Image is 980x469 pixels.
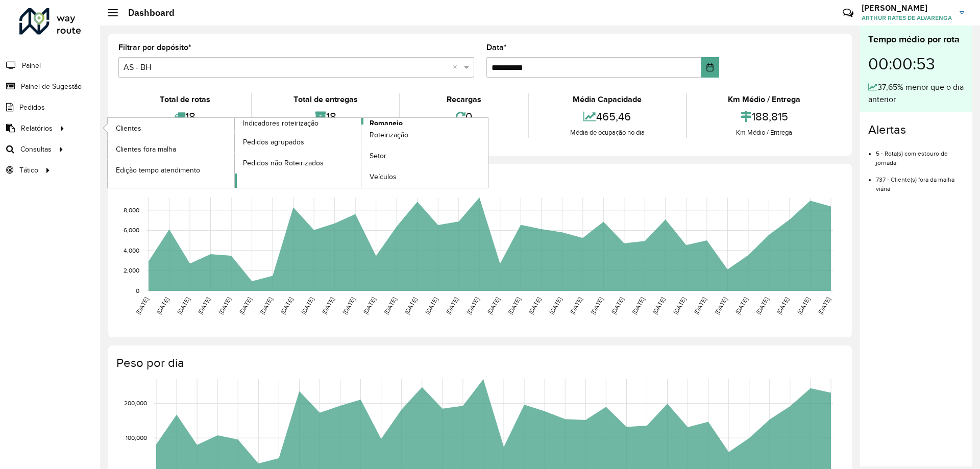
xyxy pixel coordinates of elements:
text: [DATE] [445,296,459,315]
div: 0 [403,106,525,128]
text: [DATE] [424,296,439,315]
span: Clientes [116,123,141,134]
div: 37,65% menor que o dia anterior [868,81,964,106]
div: Recargas [403,93,525,106]
text: [DATE] [362,296,377,315]
text: [DATE] [465,296,480,315]
div: Km Médio / Entrega [690,93,839,106]
div: 188,815 [690,106,839,128]
text: [DATE] [321,296,335,315]
text: [DATE] [714,296,728,315]
text: 8,000 [124,207,139,213]
div: Média Capacidade [531,93,683,106]
span: Romaneio [370,118,403,129]
text: 0 [136,287,139,294]
div: Km Médio / Entrega [690,128,839,138]
label: Data [486,41,507,54]
text: [DATE] [135,296,150,315]
label: Filtrar por depósito [118,41,191,54]
a: Clientes fora malha [108,139,234,159]
button: Choose Date [701,57,719,78]
div: 00:00:53 [868,46,964,81]
div: Total de entregas [255,93,396,106]
span: Relatórios [21,123,53,134]
text: [DATE] [300,296,315,315]
h4: Peso por dia [116,356,842,371]
text: 4,000 [124,247,139,254]
a: Pedidos agrupados [235,132,361,152]
span: Indicadores roteirização [243,118,318,129]
text: [DATE] [775,296,790,315]
text: [DATE] [507,296,522,315]
text: [DATE] [569,296,583,315]
h2: Dashboard [118,7,175,18]
span: Pedidos agrupados [243,137,304,147]
span: ARTHUR RATES DE ALVARENGA [862,13,952,22]
text: [DATE] [176,296,191,315]
div: 465,46 [531,106,683,128]
text: [DATE] [734,296,749,315]
li: 737 - Cliente(s) fora da malha viária [876,167,964,193]
a: Roteirização [361,125,488,145]
text: [DATE] [590,296,604,315]
div: 18 [121,106,249,128]
text: [DATE] [155,296,170,315]
span: Painel [22,60,41,71]
text: [DATE] [631,296,646,315]
span: Veículos [370,171,397,182]
text: [DATE] [279,296,294,315]
div: Média de ocupação no dia [531,128,683,138]
a: Contato Rápido [837,2,859,24]
text: [DATE] [548,296,563,315]
a: Romaneio [235,118,488,188]
a: Clientes [108,118,234,138]
div: 18 [255,106,396,128]
text: 6,000 [124,227,139,234]
text: 2,000 [124,267,139,274]
text: [DATE] [755,296,770,315]
text: 200,000 [124,400,147,406]
text: [DATE] [817,296,831,315]
div: Total de rotas [121,93,249,106]
text: [DATE] [796,296,811,315]
a: Pedidos não Roteirizados [235,153,361,173]
text: [DATE] [672,296,687,315]
text: [DATE] [217,296,232,315]
span: Painel de Sugestão [21,81,82,92]
a: Setor [361,146,488,166]
span: Pedidos [19,102,45,113]
text: [DATE] [238,296,253,315]
span: Setor [370,151,386,161]
text: [DATE] [693,296,707,315]
span: Pedidos não Roteirizados [243,158,324,168]
h3: [PERSON_NAME] [862,3,952,13]
div: Tempo médio por rota [868,33,964,46]
text: [DATE] [610,296,625,315]
span: Roteirização [370,130,408,140]
text: [DATE] [341,296,356,315]
text: [DATE] [403,296,418,315]
text: [DATE] [197,296,211,315]
li: 5 - Rota(s) com estouro de jornada [876,141,964,167]
span: Tático [19,165,38,176]
text: [DATE] [527,296,542,315]
span: Clear all [453,61,461,73]
span: Edição tempo atendimento [116,165,200,176]
text: [DATE] [651,296,666,315]
a: Edição tempo atendimento [108,160,234,180]
a: Indicadores roteirização [108,118,361,188]
text: 100,000 [126,434,147,441]
a: Veículos [361,167,488,187]
text: [DATE] [383,296,398,315]
h4: Alertas [868,122,964,137]
span: Clientes fora malha [116,144,176,155]
text: [DATE] [259,296,274,315]
span: Consultas [20,144,52,155]
text: [DATE] [486,296,501,315]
